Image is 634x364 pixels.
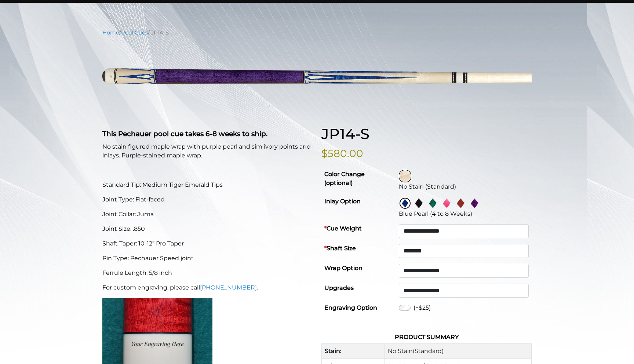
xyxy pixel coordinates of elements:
img: Blue Pearl [400,198,411,209]
strong: Inlay Option [324,198,361,205]
p: Standard Tip: Medium Tiger Emerald Tips [102,181,313,189]
strong: Engraving Option [324,304,377,311]
bdi: $580.00 [321,147,363,160]
p: Joint Type: Flat-faced [102,195,313,204]
div: Blue Pearl (4 to 8 Weeks) [399,210,529,218]
td: No Stain [385,344,531,359]
p: For custom engraving, please call [102,283,313,292]
img: Simulated Ebony [413,198,425,209]
div: No Stain (Standard) [399,182,529,191]
strong: Shaft Size [324,245,356,252]
span: (Standard) [413,347,444,354]
p: Shaft Taper: 10-12” Pro Taper [102,239,313,248]
strong: Color Change (optional) [324,171,365,186]
strong: This Pechauer pool cue takes 6-8 weeks to ship. [102,130,267,138]
strong: Cue Weight [324,225,362,232]
strong: Wrap Option [324,265,362,272]
img: Green Pearl [427,198,438,209]
a: [PHONE_NUMBER]. [200,284,258,291]
label: (+$25) [413,303,431,312]
a: Pool Cues [121,29,148,36]
img: Purple Pearl [469,198,480,209]
nav: Breadcrumb [102,29,532,37]
strong: Upgrades [324,284,354,291]
p: Joint Size: .850 [102,225,313,233]
img: No Stain [400,171,411,182]
img: Red Pearl [455,198,466,209]
strong: Product Summary [395,334,459,341]
a: Home [102,29,119,36]
strong: Stain: [325,347,342,354]
p: Joint Collar: Juma [102,210,313,219]
h1: JP14-S [321,125,532,143]
p: Pin Type: Pechauer Speed joint [102,254,313,263]
img: Pink Pearl [441,198,452,209]
p: No stain figured maple wrap with purple pearl and sim ivory points and inlays. Purple-stained map... [102,142,313,160]
p: Ferrule Length: 5/8 inch [102,269,313,277]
